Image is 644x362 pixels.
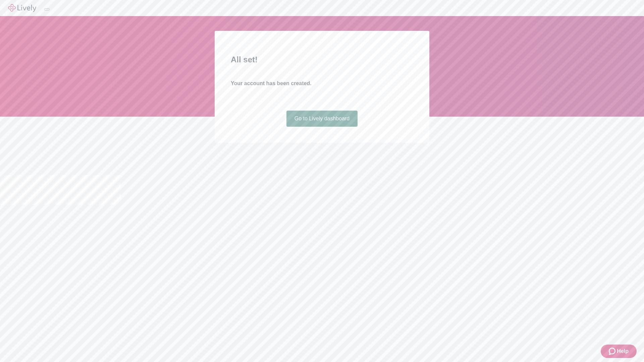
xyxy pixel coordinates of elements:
[231,79,413,87] h4: Your account has been created.
[617,347,629,355] span: Help
[44,8,50,10] button: Log out
[601,345,637,358] button: Zendesk support iconHelp
[286,111,358,127] a: Go to Lively dashboard
[609,347,617,355] svg: Zendesk support icon
[8,4,36,12] img: Lively
[231,54,413,66] h2: All set!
